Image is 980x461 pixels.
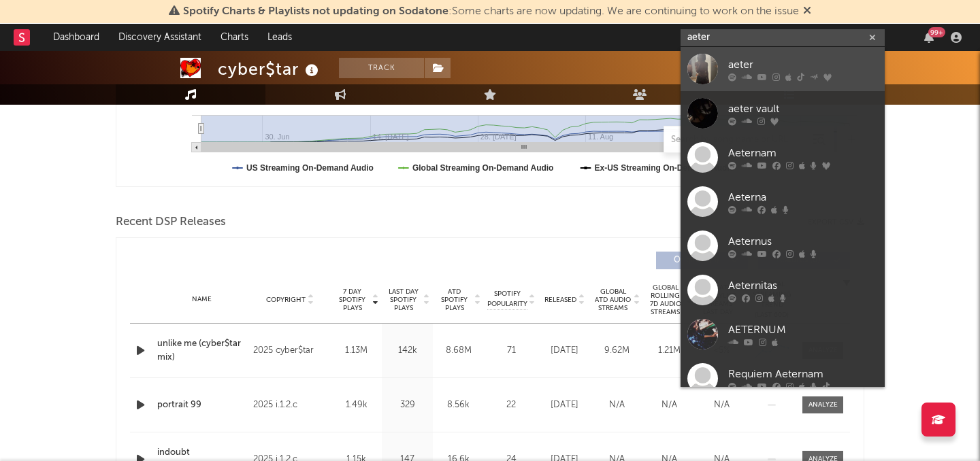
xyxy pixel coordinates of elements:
[681,47,885,91] a: aeter
[436,344,480,358] div: 8.68M
[385,398,429,412] div: 329
[544,296,576,304] span: Released
[218,58,322,80] div: cyber$tar
[594,398,640,412] div: N/A
[647,284,684,316] span: Global Rolling 7D Audio Streams
[487,344,535,358] div: 71
[487,289,527,309] span: Spotify Popularity
[594,288,632,312] span: Global ATD Audio Streams
[647,344,692,358] div: 1.21M
[487,398,535,412] div: 22
[681,224,885,268] a: Aeternus
[385,344,429,358] div: 142k
[246,163,374,173] text: US Streaming On-Demand Audio
[542,344,587,358] div: [DATE]
[928,27,945,37] div: 99 +
[681,268,885,312] a: Aeternitas
[44,24,109,51] a: Dashboard
[334,398,378,412] div: 1.49k
[157,294,246,305] div: Name
[594,344,640,358] div: 9.62M
[183,6,799,17] span: : Some charts are now updating. We are continuing to work on the issue
[116,214,226,230] span: Recent DSP Releases
[436,398,480,412] div: 8.56k
[681,356,885,400] a: Requiem Aeternam
[595,163,735,173] text: Ex-US Streaming On-Demand Audio
[334,288,370,312] span: 7 Day Spotify Plays
[681,91,885,135] a: aeter vault
[728,101,878,117] div: aeter vault
[436,288,472,312] span: ATD Spotify Plays
[656,252,748,269] button: Originals(4)
[728,366,878,382] div: Requiem Aeternam
[803,6,811,17] span: Dismiss
[681,312,885,356] a: AETERNUM
[664,135,808,146] input: Search by song name or URL
[253,397,327,413] div: 2025 i.1.2.c
[681,180,885,224] a: Aeterna
[157,398,246,412] a: portrait 99
[157,337,246,364] a: unlike me (cyber$tar mix)
[728,233,878,250] div: Aeternus
[728,189,878,205] div: Aeterna
[339,58,424,78] button: Track
[699,398,745,412] div: N/A
[728,145,878,161] div: Aeternam
[211,24,258,51] a: Charts
[728,56,878,73] div: aeter
[385,288,421,312] span: Last Day Spotify Plays
[728,322,878,338] div: AETERNUM
[665,256,728,264] span: Originals ( 4 )
[542,398,587,412] div: [DATE]
[647,398,692,412] div: N/A
[258,24,301,51] a: Leads
[728,277,878,294] div: Aeternitas
[109,24,211,51] a: Discovery Assistant
[681,29,885,46] input: Search for artists
[253,343,327,359] div: 2025 cyber$tar
[334,344,378,358] div: 1.13M
[266,296,306,304] span: Copyright
[183,6,448,17] span: Spotify Charts & Playlists not updating on Sodatone
[924,32,934,43] button: 99+
[681,135,885,180] a: Aeternam
[412,163,554,173] text: Global Streaming On-Demand Audio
